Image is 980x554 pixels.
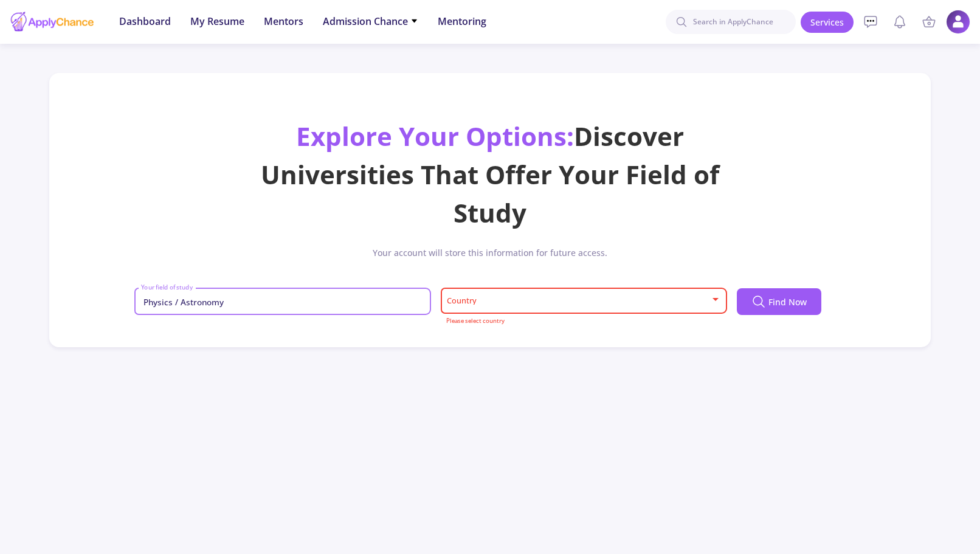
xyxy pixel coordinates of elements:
[666,10,796,34] input: Search in ApplyChance
[438,14,486,29] span: Mentoring
[737,288,821,315] button: Find Now
[801,12,854,33] a: Services
[119,14,171,29] span: Dashboard
[241,117,739,232] div: Discover Universities That Offer Your Field of Study
[264,14,303,29] span: Mentors
[446,318,721,325] mat-error: Please select country
[190,14,244,29] span: My Resume
[296,119,574,153] span: Explore Your Options:
[768,296,807,308] span: Find Now
[64,246,917,269] div: Your account will store this information for future access.
[323,14,418,29] span: Admission Chance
